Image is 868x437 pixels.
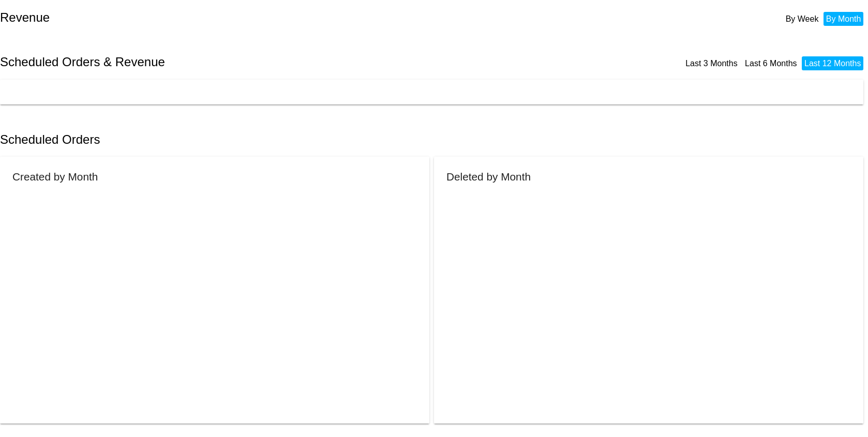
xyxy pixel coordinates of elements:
h2: Created by Month [12,171,98,183]
a: Last 12 Months [804,59,861,68]
a: Last 3 Months [685,59,738,68]
li: By Month [824,12,864,26]
h2: Deleted by Month [446,171,531,183]
li: By Week [783,12,821,26]
a: Last 6 Months [745,59,797,68]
